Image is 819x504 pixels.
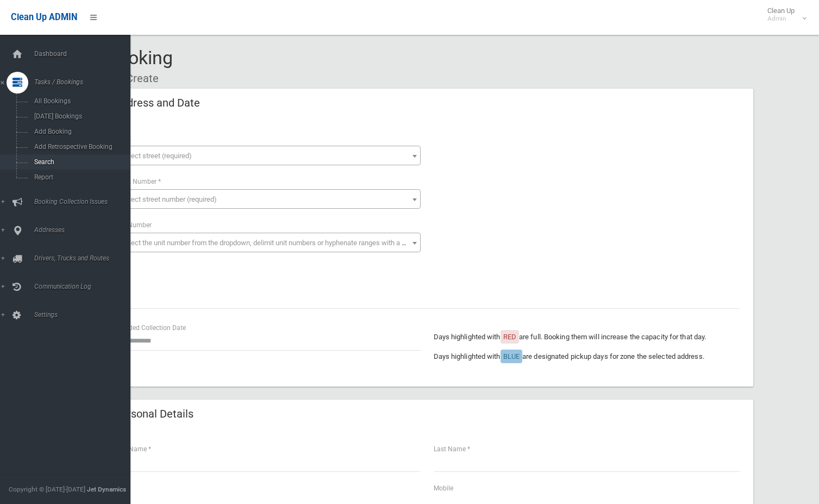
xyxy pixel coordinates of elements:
span: Select street (required) [121,152,192,160]
header: Personal Details [101,403,207,425]
span: Add Booking [31,128,129,135]
span: Select the unit number from the dropdown, delimit unit numbers or hyphenate ranges with a comma [121,239,425,247]
span: Drivers, Trucks and Routes [31,254,139,262]
span: RED [503,333,516,341]
span: All Bookings [31,97,129,105]
small: Admin [767,15,795,23]
span: Copyright © [DATE]-[DATE] [9,486,85,493]
span: Tasks / Bookings [31,78,139,86]
p: Days highlighted with are full. Booking them will increase the capacity for that day. [434,331,740,344]
strong: Jet Dynamics [87,486,126,493]
span: Settings [31,311,139,319]
header: Address and Date [101,92,213,114]
span: Search [31,158,129,166]
li: Create [118,69,159,89]
span: [DATE] Bookings [31,113,129,120]
span: BLUE [503,352,520,360]
p: Days highlighted with are designated pickup days for zone the selected address. [434,350,740,363]
span: Report [31,173,129,181]
span: Communication Log [31,283,139,290]
span: Booking Collection Issues [31,198,139,206]
span: Dashboard [31,50,139,58]
span: Select street number (required) [121,195,217,203]
span: Clean Up [762,7,805,23]
span: Clean Up ADMIN [11,12,77,22]
span: Addresses [31,226,139,234]
span: Add Retrospective Booking [31,143,129,151]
